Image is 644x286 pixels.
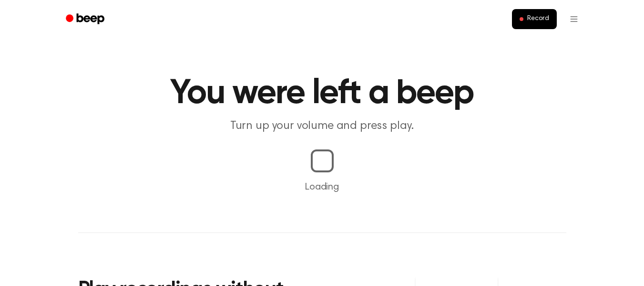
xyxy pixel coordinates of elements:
span: Record [527,15,549,23]
p: Loading [11,180,633,194]
p: Turn up your volume and press play. [139,118,505,134]
a: Beep [59,10,113,29]
button: Record [512,9,556,29]
h1: You were left a beep [78,76,566,111]
button: Open menu [562,8,585,31]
